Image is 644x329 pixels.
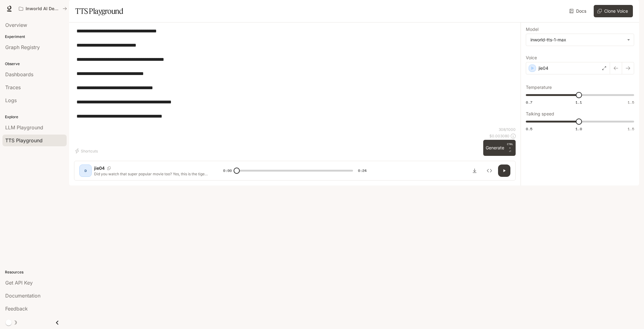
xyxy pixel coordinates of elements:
p: jie04 [538,65,548,71]
span: 0.5 [526,126,532,131]
div: inworld-tts-1-max [526,34,634,46]
span: 0.7 [526,100,532,105]
a: Docs [568,5,589,17]
span: 1.1 [575,100,582,105]
button: Download audio [468,164,481,177]
p: Did you watch that super popular movie too? Yes, this is the tiger from it. Remember how cute thi... [94,171,208,177]
span: 1.5 [628,126,634,131]
p: Voice [526,56,537,60]
p: Temperature [526,85,552,90]
p: Model [526,27,538,31]
button: All workspaces [16,2,70,15]
span: 0:24 [358,168,367,174]
span: 0:00 [223,168,232,174]
h1: TTS Playground [75,5,123,17]
button: Inspect [483,164,496,177]
button: Copy Voice ID [105,166,113,170]
div: D [81,166,90,176]
span: 1.0 [575,126,582,131]
p: Talking speed [526,112,554,116]
div: inworld-tts-1-max [530,37,624,43]
p: Inworld AI Demos [26,6,60,11]
span: 1.5 [628,100,634,105]
button: Clone Voice [594,5,633,17]
p: CTRL + [507,142,513,150]
p: ⏎ [507,142,513,153]
button: GenerateCTRL +⏎ [483,140,516,156]
p: jie04 [94,165,105,171]
button: Shortcuts [74,146,100,156]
